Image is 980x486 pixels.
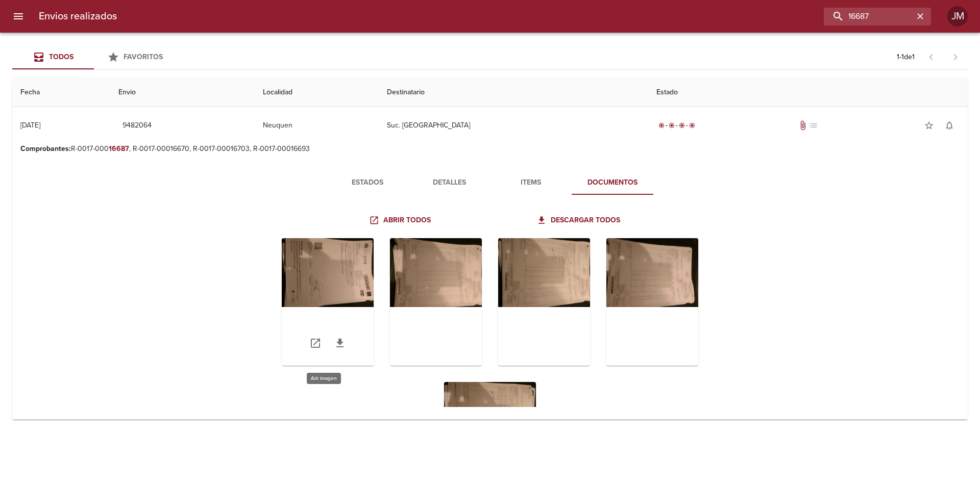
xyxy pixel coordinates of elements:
table: Tabla de envíos del cliente [12,78,968,420]
th: Localidad [255,78,379,107]
p: R-0017-000 , R-0017-00016670, R-0017-00016703, R-0017-00016693 [20,144,960,154]
span: Favoritos [124,53,163,61]
span: Descargar todos [538,214,620,227]
span: Detalles [414,176,484,189]
span: radio_button_checked [679,122,685,129]
span: Pagina anterior [919,52,943,62]
span: No tiene pedido asociado [808,120,818,131]
button: menu [6,4,31,29]
span: star_border [924,120,934,131]
span: Abrir todos [371,214,431,227]
span: Todos [49,53,73,61]
td: Suc. [GEOGRAPHIC_DATA] [379,107,648,144]
td: Neuquen [255,107,379,144]
div: Arir imagen [390,238,482,366]
span: Items [496,176,566,189]
span: radio_button_checked [658,122,665,129]
span: Documentos [578,176,647,189]
span: 9482064 [122,119,152,132]
em: 16687 [109,144,129,153]
div: Tabs Envios [12,45,176,69]
span: notifications_none [944,120,954,131]
div: Tabs detalle de guia [327,170,653,195]
div: Entregado [656,120,697,131]
input: buscar [824,8,914,25]
b: Comprobantes : [20,144,71,153]
button: Agregar a favoritos [919,115,939,136]
p: 1 - 1 de 1 [897,52,915,62]
span: Estados [333,176,402,189]
button: 9482064 [118,116,156,135]
th: Destinatario [379,78,648,107]
div: Abrir información de usuario [947,6,968,27]
div: Arir imagen [606,238,698,366]
div: JM [947,6,968,27]
span: radio_button_checked [689,122,695,129]
a: Abrir [303,331,328,355]
th: Envio [110,78,255,107]
a: Descargar [328,331,352,355]
div: Arir imagen [498,238,590,366]
span: Pagina siguiente [943,45,968,69]
th: Fecha [12,78,110,107]
a: Abrir todos [367,211,435,230]
div: [DATE] [20,121,40,130]
h6: Envios realizados [39,8,117,24]
button: Activar notificaciones [939,115,960,136]
span: Tiene documentos adjuntos [798,120,808,131]
a: Descargar todos [534,211,624,230]
span: radio_button_checked [669,122,675,129]
th: Estado [648,78,968,107]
